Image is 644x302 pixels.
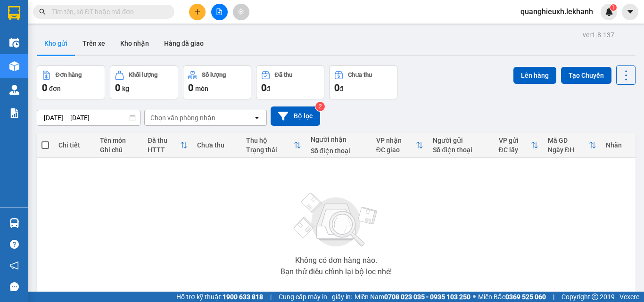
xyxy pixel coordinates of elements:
[110,65,178,99] button: Khối lượng0kg
[592,294,598,300] span: copyright
[9,38,19,48] img: warehouse-icon
[289,187,383,253] img: svg+xml;base64,PHN2ZyBjbGFzcz0ibGlzdC1wbHVnX19zdmciIHhtbG5zPSJodHRwOi8vd3d3LnczLm9yZy8yMDAwL3N2Zy...
[499,146,531,154] div: ĐC lấy
[266,85,270,92] span: đ
[37,32,75,55] button: Kho gửi
[37,65,105,99] button: Đơn hàng0đơn
[10,240,19,249] span: question-circle
[246,137,294,144] div: Thu hộ
[129,72,157,78] div: Khối lượng
[148,137,180,144] div: Đã thu
[329,65,397,99] button: Chưa thu0đ
[8,6,20,20] img: logo-vxr
[202,72,226,78] div: Số lượng
[499,137,531,144] div: VP gửi
[295,257,377,264] div: Không có đơn hàng nào.
[433,137,489,144] div: Người gửi
[211,4,228,20] button: file-add
[513,67,556,84] button: Lên hàng
[348,72,372,78] div: Chưa thu
[233,4,249,20] button: aim
[473,295,476,299] span: ⚪️
[281,268,392,276] div: Bạn thử điều chỉnh lại bộ lọc nhé!
[548,137,589,144] div: Mã GD
[315,102,325,111] sup: 2
[9,108,19,118] img: solution-icon
[113,32,157,55] button: Kho nhận
[197,141,237,149] div: Chưa thu
[194,8,201,15] span: plus
[246,146,294,154] div: Trạng thái
[148,146,180,154] div: HTTT
[553,292,554,302] span: |
[195,85,208,92] span: món
[100,146,138,154] div: Ghi chú
[176,292,263,302] span: Hỗ trợ kỹ thuật:
[478,292,546,302] span: Miền Bắc
[583,30,614,40] div: ver 1.8.137
[548,146,589,154] div: Ngày ĐH
[49,85,61,92] span: đơn
[115,82,120,93] span: 0
[606,141,630,149] div: Nhãn
[9,85,19,95] img: warehouse-icon
[376,146,416,154] div: ĐC giao
[52,7,163,17] input: Tìm tên, số ĐT hoặc mã đơn
[513,6,601,17] span: quanghieuxh.lekhanh
[433,146,489,154] div: Số điện thoại
[216,8,223,15] span: file-add
[223,293,263,301] strong: 1900 633 818
[10,282,19,291] span: message
[188,82,193,93] span: 0
[334,82,339,93] span: 0
[311,136,367,143] div: Người nhận
[355,292,471,302] span: Miền Nam
[56,72,82,78] div: Đơn hàng
[183,65,251,99] button: Số lượng0món
[42,82,47,93] span: 0
[37,110,140,125] input: Select a date range.
[261,82,266,93] span: 0
[10,261,19,270] span: notification
[311,147,367,155] div: Số điện thoại
[143,133,192,158] th: Toggle SortBy
[626,8,635,16] span: caret-down
[9,218,19,228] img: warehouse-icon
[605,8,613,16] img: icon-new-feature
[189,4,206,20] button: plus
[279,292,352,302] span: Cung cấp máy in - giấy in:
[100,137,138,144] div: Tên món
[271,106,320,126] button: Bộ lọc
[238,8,244,15] span: aim
[241,133,306,158] th: Toggle SortBy
[611,4,615,11] span: 1
[256,65,324,99] button: Đã thu0đ
[561,67,611,84] button: Tạo Chuyến
[505,293,546,301] strong: 0369 525 060
[150,113,215,122] div: Chọn văn phòng nhận
[270,292,272,302] span: |
[39,8,46,15] span: search
[275,72,292,78] div: Đã thu
[9,61,19,71] img: warehouse-icon
[384,293,471,301] strong: 0708 023 035 - 0935 103 250
[339,85,343,92] span: đ
[622,4,638,20] button: caret-down
[494,133,544,158] th: Toggle SortBy
[372,133,429,158] th: Toggle SortBy
[610,4,617,11] sup: 1
[58,141,91,149] div: Chi tiết
[253,114,261,122] svg: open
[122,85,129,92] span: kg
[376,137,416,144] div: VP nhận
[157,32,211,55] button: Hàng đã giao
[75,32,113,55] button: Trên xe
[543,133,601,158] th: Toggle SortBy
